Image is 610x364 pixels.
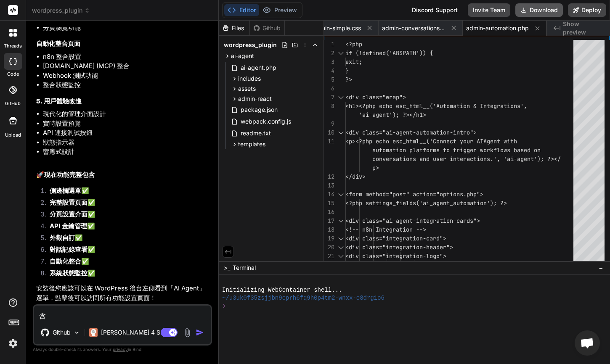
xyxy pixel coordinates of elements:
[483,137,517,145] span: Agent with
[345,129,477,136] span: <div class="ai-agent-automation-intro">
[50,210,88,218] strong: 分頁設置介面
[4,42,22,50] label: threads
[43,23,210,33] li: 分頁瀏覽功能
[324,75,334,84] div: 5
[43,269,210,280] li: ✅
[43,109,210,119] li: 現代化的管理介面設計
[43,80,210,90] li: 整合狀態監控
[324,137,334,146] div: 11
[5,132,21,139] label: Upload
[324,84,334,93] div: 6
[36,170,210,180] h2: 🚀
[335,93,346,102] div: Click to collapse the range.
[324,216,334,225] div: 17
[345,199,487,207] span: <?php settings_fields('ai_agent_automation
[32,6,90,15] span: wordpress_plugin
[231,52,254,60] span: ai-agent
[313,24,361,32] span: admin-simple.css
[89,328,98,337] img: Claude 4 Sonnet
[372,164,379,171] span: p>
[240,128,272,138] span: readme.txt
[541,155,561,163] span: ; ?></
[224,41,277,49] span: wordpress_plugin
[43,147,210,157] li: 響應式設計
[515,3,563,17] button: Download
[382,24,445,32] span: admin-conversations.php
[240,105,278,115] span: package.json
[43,138,210,148] li: 狀態指示器
[345,226,426,233] span: <!-- n8n Integration -->
[101,328,164,337] p: [PERSON_NAME] 4 S..
[345,40,362,48] span: <?php
[335,243,346,252] div: Click to collapse the range.
[335,252,346,261] div: Click to collapse the range.
[50,245,88,253] strong: 對話記錄查看
[43,198,210,210] li: ✅
[50,234,75,242] strong: 外觀自訂
[324,128,334,137] div: 10
[345,137,483,145] span: <p><?php echo esc_html__('Connect your AI
[33,346,212,353] p: Always double-check its answers. Your in Bind
[345,173,366,180] span: </div>
[73,329,80,336] img: Pick Models
[324,190,334,199] div: 14
[345,235,446,242] span: <div class="integration-card">
[43,222,210,233] li: ✅
[238,74,261,83] span: includes
[50,269,88,277] strong: 系統狀態監控
[43,233,210,245] li: ✅
[487,199,507,207] span: '); ?>
[50,222,87,230] strong: API 金鑰管理
[599,264,603,272] span: −
[568,3,606,17] button: Deploy
[50,187,81,195] strong: 側邊欄選單
[324,102,334,111] div: 8
[345,93,406,101] span: <div class="wrap">
[324,234,334,243] div: 19
[43,186,210,198] li: ✅
[233,264,256,272] span: Terminal
[222,294,385,302] span: ~/u3uk0f35zsjjbn9cprh6fq9h0p4tm2-wnxx-o8drg1o6
[345,102,500,110] span: <h1><?php echo esc_html__('Automation & Integr
[345,190,483,198] span: <form method="post" action="options.php">
[468,3,510,17] button: Invite Team
[345,49,433,57] span: if (!defined('ABSPATH')) {
[324,225,334,234] div: 18
[50,257,81,265] strong: 自動化整合
[240,63,277,73] span: ai-agent.php
[222,286,342,294] span: Initializing WebContainer shell...
[324,181,334,190] div: 13
[563,20,603,37] span: Show preview
[43,52,210,62] li: n8n 整合設置
[335,234,346,243] div: Click to collapse the range.
[345,58,362,66] span: exit;
[345,217,480,224] span: <div class="ai-agent-integration-cards">
[43,119,210,129] li: 實時設置預覽
[250,24,284,32] div: Github
[335,49,346,58] div: Click to collapse the range.
[324,49,334,58] div: 2
[335,216,346,225] div: Click to collapse the range.
[407,3,463,17] div: Discord Support
[238,84,256,93] span: assets
[43,210,210,222] li: ✅
[219,24,249,32] div: Files
[466,24,529,32] span: admin-automation.php
[183,328,192,338] img: attachment
[5,100,21,107] label: GitHub
[43,257,210,269] li: ✅
[372,155,541,163] span: conversations and user interactions.', 'ai-agent')
[359,111,426,119] span: 'ai-agent'); ?></h1>
[324,66,334,75] div: 4
[113,347,128,352] span: privacy
[222,302,225,310] span: ❯
[345,243,453,251] span: <div class="integration-header">
[324,58,334,66] div: 3
[324,93,334,102] div: 7
[34,306,211,321] textarea: 含
[335,190,346,199] div: Click to collapse the range.
[36,97,82,105] strong: 5. 用戶體驗改進
[500,102,527,110] span: ations',
[345,76,352,83] span: ?>
[324,252,334,261] div: 21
